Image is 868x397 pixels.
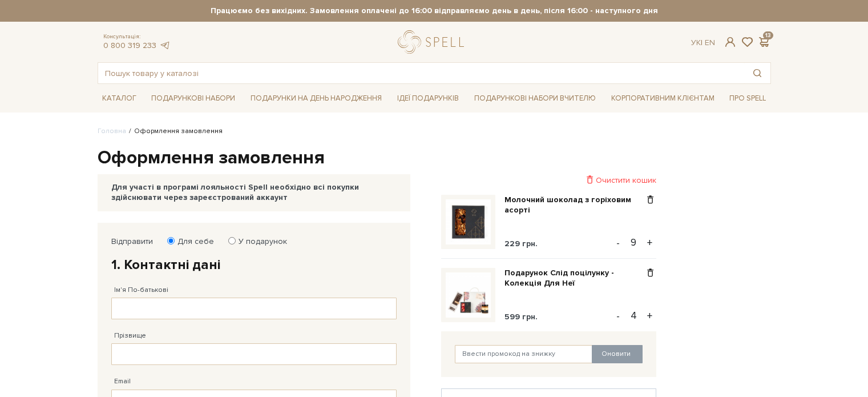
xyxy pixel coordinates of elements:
[643,307,656,324] button: +
[147,90,240,107] a: Подарункові набори
[744,63,770,83] button: Пошук товару у каталозі
[705,38,715,47] a: En
[114,285,168,295] label: Ім'я По-батькові
[504,268,644,288] a: Подарунок Слід поцілунку - Колекція Для Неї
[446,199,491,244] img: Молочний шоколад з горіховим асорті
[455,345,593,363] input: Ввести промокод на знижку
[98,90,141,107] a: Каталог
[103,41,156,50] a: 0 800 319 233
[643,234,656,251] button: +
[691,38,715,48] div: Ук
[159,41,171,50] a: telegram
[103,33,171,41] span: Консультація:
[167,237,175,244] input: Для себе
[725,90,770,107] a: Про Spell
[612,234,624,251] button: -
[504,239,538,248] span: 229 грн.
[111,236,153,247] label: Відправити
[446,272,491,318] img: Подарунок Слід поцілунку - Колекція Для Неї
[231,236,287,247] label: У подарунок
[246,90,386,107] a: Подарунки на День народження
[612,307,624,324] button: -
[126,126,223,137] li: Оформлення замовлення
[228,237,236,244] input: У подарунок
[114,376,131,387] label: Email
[607,90,719,107] a: Корпоративним клієнтам
[441,175,656,186] div: Очистити кошик
[701,38,703,47] span: |
[114,331,146,341] label: Прізвище
[504,312,538,322] span: 599 грн.
[592,345,643,363] button: Оновити
[111,182,397,203] div: Для участі в програмі лояльності Spell необхідно всі покупки здійснювати через зареєстрований акк...
[393,90,463,107] a: Ідеї подарунків
[504,195,644,215] a: Молочний шоколад з горіховим асорті
[98,127,126,135] a: Головна
[111,256,397,274] h2: 1. Контактні дані
[470,89,600,108] a: Подарункові набори Вчителю
[170,236,214,247] label: Для себе
[398,30,469,54] a: logo
[98,146,771,170] h1: Оформлення замовлення
[98,63,744,83] input: Пошук товару у каталозі
[98,6,771,16] strong: Працюємо без вихідних. Замовлення оплачені до 16:00 відправляємо день в день, після 16:00 - насту...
